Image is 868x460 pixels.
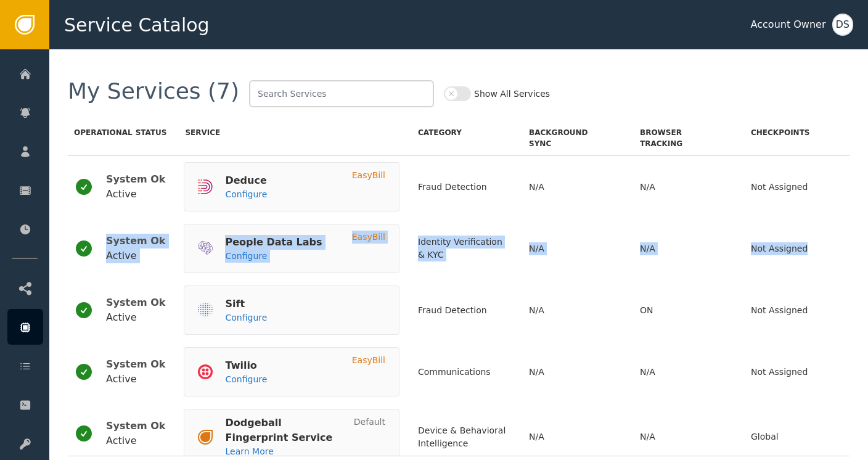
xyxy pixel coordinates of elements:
div: My Services (7) [68,80,239,107]
button: DS [832,14,853,36]
input: Search Services [249,80,434,107]
span: Service Catalog [64,11,210,39]
span: Browser [640,127,729,138]
div: Sync [529,107,621,149]
div: Not Assigned [751,304,843,317]
div: Service [185,107,399,149]
div: EasyBill [352,169,385,182]
a: Configure [225,311,267,324]
span: Background [529,127,618,138]
div: Active [106,248,165,263]
div: Active [106,433,165,448]
span: Configure [225,251,267,261]
div: Global [751,430,843,443]
div: Device & Behavioral Intelligence [418,424,510,450]
span: Learn More [225,446,273,456]
div: Checkpoints [751,107,843,149]
span: Operational [74,127,133,149]
div: Account Owner [751,17,826,32]
div: Default [354,416,385,429]
div: N/A [640,366,732,379]
div: Deduce [225,173,267,188]
div: Active [106,372,165,387]
a: Configure [225,188,267,201]
div: N/A [640,181,732,194]
a: Configure [225,373,267,386]
div: N/A [640,430,732,443]
div: System Ok [106,234,165,248]
div: Active [106,187,165,202]
div: Status [74,107,185,149]
div: Tracking [640,107,732,149]
div: Sift [225,297,267,311]
div: People Data Labs [225,235,322,250]
div: N/A [529,304,621,317]
a: Configure [225,250,267,263]
div: EasyBill [352,231,385,244]
label: Show All Services [474,88,550,101]
div: ON [640,304,732,317]
div: Communications [418,366,510,379]
div: Not Assigned [751,242,843,255]
div: Not Assigned [751,366,843,379]
div: Category [418,107,510,149]
div: Active [106,310,165,325]
div: N/A [529,242,621,255]
span: Configure [225,313,267,322]
div: Twilio [225,358,267,373]
div: Identity Verification & KYC [418,236,510,261]
div: Not Assigned [751,181,843,194]
div: EasyBill [352,354,385,367]
div: Fraud Detection [418,181,510,194]
div: System Ok [106,172,165,187]
div: N/A [529,366,621,379]
div: N/A [529,430,621,443]
span: Configure [225,374,267,384]
div: System Ok [106,419,165,433]
div: Dodgeball Fingerprint Service [225,416,341,445]
div: N/A [640,242,732,255]
a: Learn More [225,445,273,458]
div: Fraud Detection [418,304,510,317]
div: N/A [529,181,621,194]
div: System Ok [106,357,165,372]
div: System Ok [106,295,165,310]
span: Configure [225,189,267,199]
